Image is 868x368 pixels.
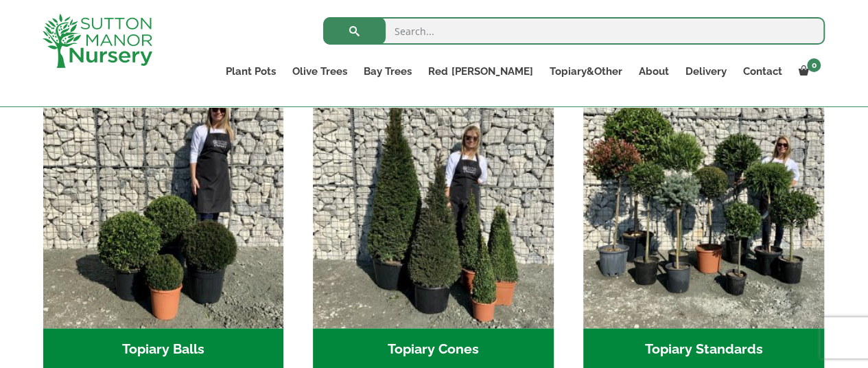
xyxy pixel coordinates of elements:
a: 0 [790,62,825,81]
img: logo [43,14,152,68]
a: Plant Pots [218,62,284,81]
a: Delivery [677,62,734,81]
a: Red [PERSON_NAME] [420,62,541,81]
img: Topiary Cones [313,88,554,329]
a: Contact [734,62,790,81]
input: Search... [323,17,825,45]
img: Topiary Standards [583,88,824,329]
a: Bay Trees [355,62,420,81]
a: Olive Trees [284,62,355,81]
a: About [630,62,677,81]
a: Topiary&Other [541,62,630,81]
span: 0 [807,58,821,72]
img: Topiary Balls [43,88,284,329]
